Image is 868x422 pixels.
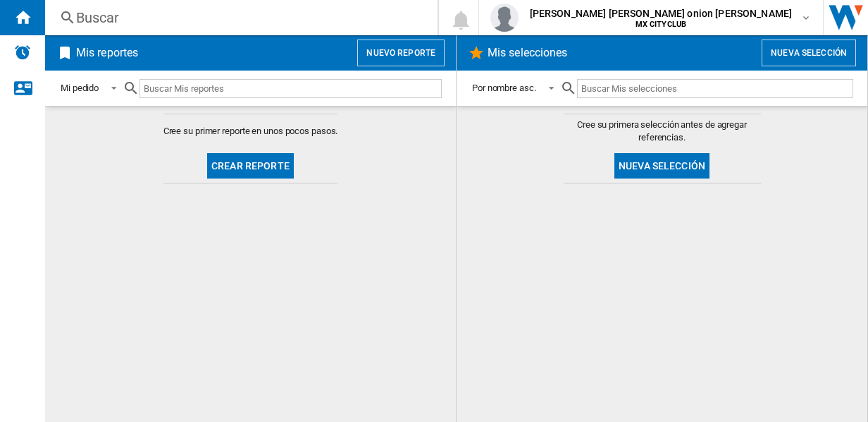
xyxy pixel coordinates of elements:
img: alerts-logo.svg [14,44,31,61]
button: Nueva selección [762,40,856,66]
button: Nueva selección [614,153,709,179]
button: Nuevo reporte [357,40,445,66]
div: Por nombre asc. [472,83,536,93]
div: Mi pedido [61,83,99,93]
h2: Mis reportes [73,40,141,66]
span: Cree su primer reporte en unos pocos pasos. [163,125,338,138]
b: MX CITYCLUB [635,20,687,29]
span: [PERSON_NAME] [PERSON_NAME] onion [PERSON_NAME] [530,6,793,20]
span: Cree su primera selección antes de agregar referencias. [564,119,761,144]
input: Buscar Mis selecciones [577,79,853,98]
input: Buscar Mis reportes [139,79,442,98]
div: Buscar [76,8,401,28]
button: Crear reporte [207,153,294,179]
h2: Mis selecciones [485,40,571,66]
img: profile.jpg [490,4,519,32]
